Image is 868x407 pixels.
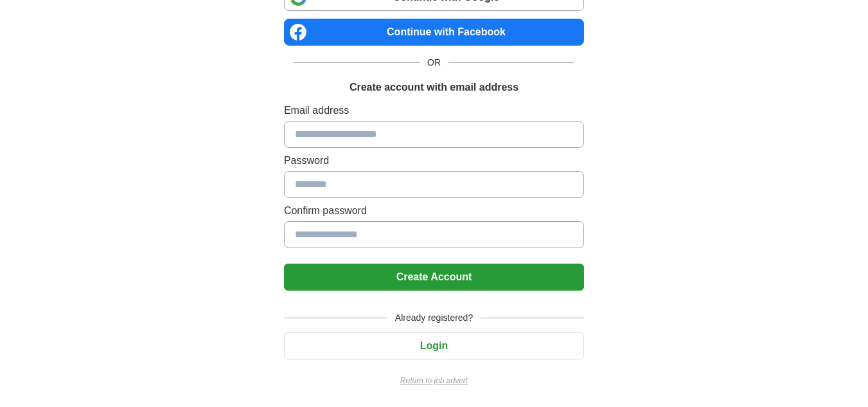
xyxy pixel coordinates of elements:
span: Already registered? [387,311,481,325]
a: Return to job advert [284,375,584,386]
label: Password [284,153,584,168]
a: Login [284,340,584,351]
button: Login [284,332,584,359]
label: Email address [284,103,584,118]
a: Continue with Facebook [284,19,584,46]
span: OR [420,56,448,69]
button: Create Account [284,264,584,291]
label: Confirm password [284,203,584,219]
h1: Create account with email address [350,80,518,95]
